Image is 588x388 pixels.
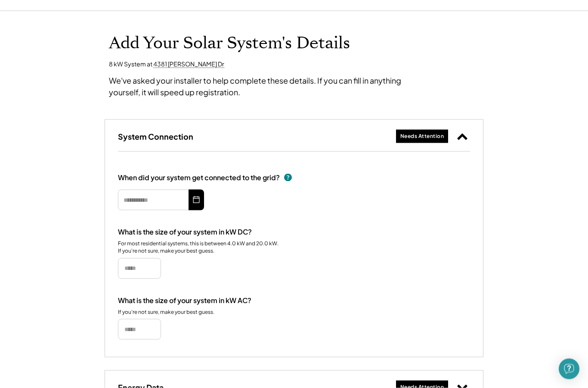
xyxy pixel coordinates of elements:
[118,173,280,182] div: When did your system get connected to the grid?
[118,240,279,255] div: For most residential systems, this is between 4.0 kW and 20.0 kW. If you're not sure, make your b...
[559,359,579,379] div: Open Intercom Messenger
[118,228,252,237] div: What is the size of your system in kW DC?
[400,133,444,140] div: Needs Attention
[109,33,479,53] h1: Add Your Solar System's Details
[109,60,224,69] div: 8 kW System at
[109,75,432,98] div: We've asked your installer to help complete these details. If you can fill in anything yourself, ...
[118,131,193,141] h3: System Connection
[118,296,251,305] div: What is the size of your system in kW AC?
[118,309,214,316] div: If you're not sure, make your best guess.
